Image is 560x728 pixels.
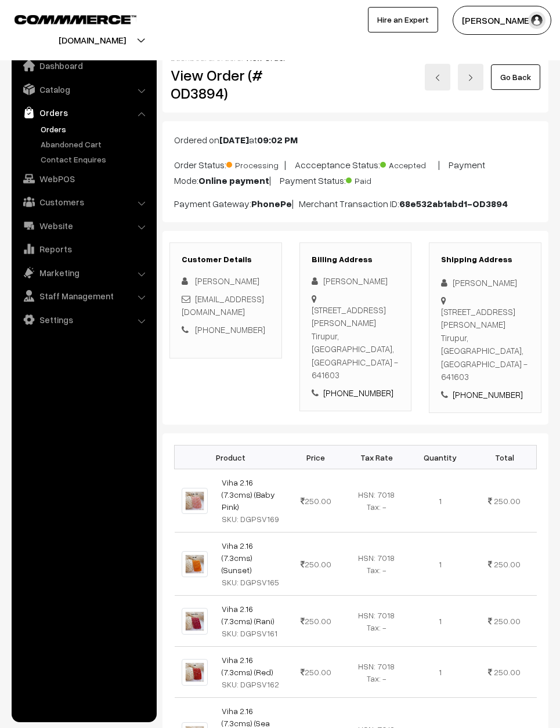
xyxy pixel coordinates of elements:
h3: Billing Address [312,255,400,265]
a: Go Back [491,64,540,90]
a: [PHONE_NUMBER] [453,389,523,400]
b: [DATE] [219,134,249,146]
a: Abandoned Cart [38,138,153,150]
b: PhonePe [251,198,292,209]
div: SKU: DGPSV165 [222,576,280,588]
a: WebPOS [15,168,153,189]
button: [DOMAIN_NAME] [18,26,167,55]
span: Accepted [380,156,438,171]
span: Paid [346,172,404,187]
a: Orders [15,102,153,123]
div: SKU: DGPSV161 [222,627,280,639]
a: Viha 2.16 (7.3cms) (Sunset) [222,541,253,575]
p: Order Status: | Accceptance Status: | Payment Mode: | Payment Status: [174,156,537,187]
div: [PERSON_NAME] [312,274,400,288]
a: Dashboard [15,55,153,76]
div: SKU: DGPSV169 [222,513,280,525]
h2: View Order (# OD3894) [171,66,282,102]
span: 1 [439,559,442,569]
a: Viha 2.16 (7.3cms) (Red) [222,655,273,677]
span: 250.00 [301,559,331,569]
span: 1 [439,616,442,626]
th: Product [175,446,287,469]
a: [PHONE_NUMBER] [195,324,265,335]
a: COMMMERCE [15,12,116,26]
th: Total [472,446,536,469]
img: red.jpg [182,659,208,685]
span: 250.00 [494,559,521,569]
th: Price [287,446,345,469]
b: 68e532ab1abd1-OD3894 [399,198,508,209]
button: [PERSON_NAME] [453,6,551,35]
h3: Shipping Address [441,255,529,265]
div: SKU: DGPSV162 [222,678,280,690]
img: right-arrow.png [467,74,474,81]
span: HSN: 7018 Tax: - [358,490,395,512]
div: [PERSON_NAME] [441,276,529,289]
a: Orders [38,123,153,135]
b: Online payment [198,175,269,186]
a: [PHONE_NUMBER] [323,387,393,398]
a: Contact Enquires [38,153,153,165]
span: 1 [439,667,442,677]
b: 09:02 PM [257,134,298,146]
a: Catalog [15,79,153,100]
img: sunset.jpg [182,551,208,577]
span: HSN: 7018 Tax: - [358,661,395,683]
a: Staff Management [15,285,153,306]
div: [STREET_ADDRESS][PERSON_NAME] Tirupur, [GEOGRAPHIC_DATA], [GEOGRAPHIC_DATA] - 641603 [441,305,529,383]
a: Marketing [15,262,153,283]
div: [STREET_ADDRESS][PERSON_NAME] Tirupur, [GEOGRAPHIC_DATA], [GEOGRAPHIC_DATA] - 641603 [312,303,400,382]
th: Quantity [409,446,472,469]
a: Viha 2.16 (7.3cms) (Baby Pink) [222,477,275,512]
span: HSN: 7018 Tax: - [358,610,395,632]
span: 250.00 [494,616,521,626]
span: 250.00 [494,667,521,677]
a: Reports [15,238,153,259]
img: rani.jpg [182,608,208,634]
span: 1 [439,496,442,506]
a: Viha 2.16 (7.3cms) (Rani) [222,604,274,626]
span: 250.00 [301,496,331,506]
span: 250.00 [494,496,521,506]
a: Website [15,215,153,236]
th: Tax Rate [345,446,409,469]
h3: Customer Details [182,255,270,265]
img: left-arrow.png [434,74,441,81]
img: baby.jpg [182,488,208,514]
span: 250.00 [301,616,331,626]
a: Customers [15,191,153,212]
span: Processing [226,156,284,171]
a: Settings [15,309,153,330]
p: Ordered on at [174,133,537,147]
img: COMMMERCE [15,15,136,24]
a: Hire an Expert [368,7,438,32]
span: HSN: 7018 Tax: - [358,553,395,575]
p: Payment Gateway: | Merchant Transaction ID: [174,197,537,211]
a: [EMAIL_ADDRESS][DOMAIN_NAME] [182,294,264,317]
span: 250.00 [301,667,331,677]
img: user [528,12,545,29]
span: [PERSON_NAME] [195,276,259,286]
